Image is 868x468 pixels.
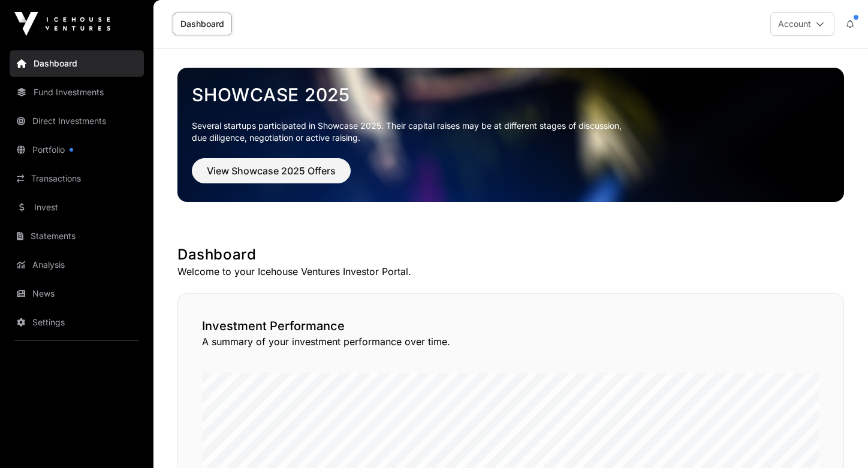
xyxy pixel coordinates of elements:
[173,13,232,35] a: Dashboard
[10,137,144,163] a: Portfolio
[192,120,830,144] p: Several startups participated in Showcase 2025. Their capital raises may be at different stages o...
[10,252,144,278] a: Analysis
[202,334,819,349] p: A summary of your investment performance over time.
[177,264,844,279] p: Welcome to your Icehouse Ventures Investor Portal.
[10,309,144,336] a: Settings
[207,164,336,178] span: View Showcase 2025 Offers
[10,194,144,221] a: Invest
[192,170,351,182] a: View Showcase 2025 Offers
[192,158,351,183] button: View Showcase 2025 Offers
[177,245,844,264] h1: Dashboard
[202,318,819,334] h2: Investment Performance
[192,84,830,105] a: Showcase 2025
[177,68,844,202] img: Showcase 2025
[770,12,834,36] button: Account
[10,79,144,105] a: Fund Investments
[10,280,144,307] a: News
[10,50,144,77] a: Dashboard
[14,12,110,36] img: Icehouse Ventures Logo
[10,108,144,134] a: Direct Investments
[10,223,144,249] a: Statements
[10,165,144,192] a: Transactions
